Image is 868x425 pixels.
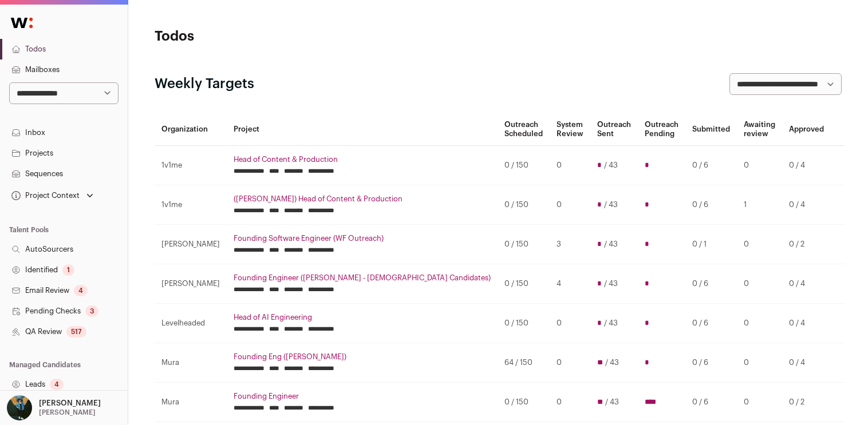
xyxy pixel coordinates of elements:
[155,343,227,383] td: Mura
[155,383,227,422] td: Mura
[498,343,550,383] td: 64 / 150
[234,194,491,204] a: ([PERSON_NAME]) Head of Content & Production
[550,225,590,264] td: 3
[498,146,550,185] td: 0 / 150
[604,200,618,209] span: / 43
[498,383,550,422] td: 0 / 150
[685,304,737,343] td: 0 / 6
[782,146,831,185] td: 0 / 4
[782,264,831,304] td: 0 / 4
[550,304,590,343] td: 0
[638,113,685,146] th: Outreach Pending
[227,113,498,146] th: Project
[498,264,550,304] td: 0 / 150
[50,379,64,390] div: 4
[66,326,86,337] div: 517
[737,146,782,185] td: 0
[782,113,831,146] th: Approved
[234,234,491,243] a: Founding Software Engineer (WF Outreach)
[737,304,782,343] td: 0
[550,343,590,383] td: 0
[155,225,227,264] td: [PERSON_NAME]
[685,146,737,185] td: 0 / 6
[39,399,101,408] p: [PERSON_NAME]
[685,264,737,304] td: 0 / 6
[737,343,782,383] td: 0
[685,185,737,225] td: 0 / 6
[9,188,96,204] button: Open dropdown
[737,225,782,264] td: 0
[155,264,227,304] td: [PERSON_NAME]
[782,343,831,383] td: 0 / 4
[498,113,550,146] th: Outreach Scheduled
[498,304,550,343] td: 0 / 150
[604,319,618,328] span: / 43
[782,304,831,343] td: 0 / 4
[782,383,831,422] td: 0 / 2
[234,352,491,362] a: Founding Eng ([PERSON_NAME])
[9,191,80,200] div: Project Context
[605,398,619,407] span: / 43
[737,113,782,146] th: Awaiting review
[550,113,590,146] th: System Review
[498,185,550,225] td: 0 / 150
[39,408,96,417] p: [PERSON_NAME]
[550,264,590,304] td: 4
[155,27,384,46] h1: Todos
[685,343,737,383] td: 0 / 6
[685,383,737,422] td: 0 / 6
[234,273,491,283] a: Founding Engineer ([PERSON_NAME] - [DEMOGRAPHIC_DATA] Candidates)
[234,155,491,164] a: Head of Content & Production
[604,279,618,288] span: / 43
[74,285,88,296] div: 4
[5,11,39,34] img: Wellfound
[685,113,737,146] th: Submitted
[5,395,103,420] button: Open dropdown
[155,304,227,343] td: Levelheaded
[155,185,227,225] td: 1v1me
[685,225,737,264] td: 0 / 1
[737,264,782,304] td: 0
[604,240,618,249] span: / 43
[590,113,638,146] th: Outreach Sent
[782,185,831,225] td: 0 / 4
[85,305,98,317] div: 3
[604,161,618,170] span: / 43
[550,383,590,422] td: 0
[62,264,74,276] div: 1
[234,392,491,401] a: Founding Engineer
[605,358,619,367] span: / 43
[550,185,590,225] td: 0
[155,75,254,93] h2: Weekly Targets
[737,383,782,422] td: 0
[155,146,227,185] td: 1v1me
[7,395,32,420] img: 12031951-medium_jpg
[737,185,782,225] td: 1
[155,113,227,146] th: Organization
[550,146,590,185] td: 0
[498,225,550,264] td: 0 / 150
[782,225,831,264] td: 0 / 2
[234,313,491,322] a: Head of AI Engineering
